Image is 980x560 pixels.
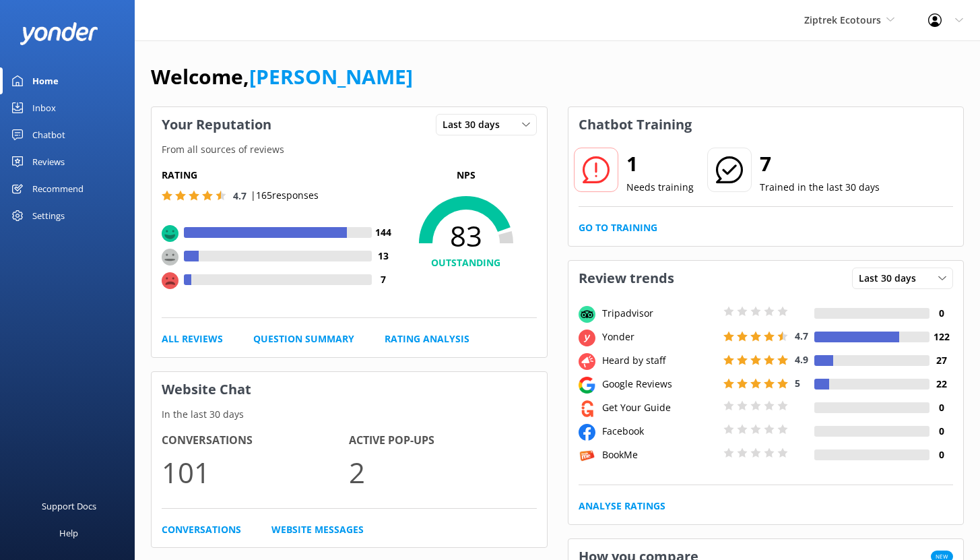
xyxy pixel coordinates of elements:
div: Inbox [32,94,56,121]
div: Settings [32,202,65,229]
div: Recommend [32,175,84,202]
p: NPS [395,168,537,183]
div: BookMe [599,447,720,462]
h4: 7 [372,272,395,287]
div: Heard by staff [599,353,720,368]
h4: 0 [929,447,953,462]
a: Rating Analysis [385,332,469,346]
h4: 122 [929,330,953,344]
a: Conversations [162,522,241,537]
p: In the last 30 days [152,407,547,422]
h4: 0 [929,424,953,439]
div: Tripadvisor [599,306,720,321]
p: Needs training [626,180,694,195]
h1: Welcome, [151,61,413,93]
h4: 27 [929,353,953,368]
h3: Your Reputation [152,107,282,142]
p: 101 [162,449,349,495]
p: | 165 responses [251,188,319,203]
span: Ziptrek Ecotours [804,13,881,26]
h3: Chatbot Training [568,107,702,142]
h2: 1 [626,148,694,180]
div: Help [59,520,78,547]
h5: Rating [162,168,395,183]
span: 4.9 [795,353,808,366]
a: Question Summary [253,332,354,346]
img: yonder-white-logo.png [20,22,98,44]
div: Get Your Guide [599,400,720,415]
div: Chatbot [32,121,65,148]
h4: 144 [372,225,395,240]
div: Reviews [32,148,65,175]
a: All Reviews [162,332,223,346]
h4: Conversations [162,432,349,449]
h4: 13 [372,249,395,263]
div: Support Docs [42,493,96,520]
a: [PERSON_NAME] [249,63,413,90]
span: Last 30 days [443,117,508,132]
p: Trained in the last 30 days [760,180,880,195]
span: 5 [795,377,800,390]
span: Last 30 days [859,271,924,286]
h4: OUTSTANDING [395,255,537,270]
h4: 22 [929,377,953,392]
div: Yonder [599,330,720,344]
h4: 0 [929,400,953,415]
h3: Website Chat [152,372,547,407]
div: Facebook [599,424,720,439]
p: 2 [349,449,536,495]
span: 4.7 [233,189,247,202]
h4: Active Pop-ups [349,432,536,449]
span: 4.7 [795,330,808,342]
a: Analyse Ratings [579,499,665,514]
h4: 0 [929,306,953,321]
span: 83 [395,219,537,253]
a: Go to Training [579,220,657,235]
p: From all sources of reviews [152,142,547,157]
h3: Review trends [568,261,684,296]
a: Website Messages [271,522,364,537]
div: Google Reviews [599,377,720,392]
div: Home [32,67,59,94]
h2: 7 [760,148,880,180]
